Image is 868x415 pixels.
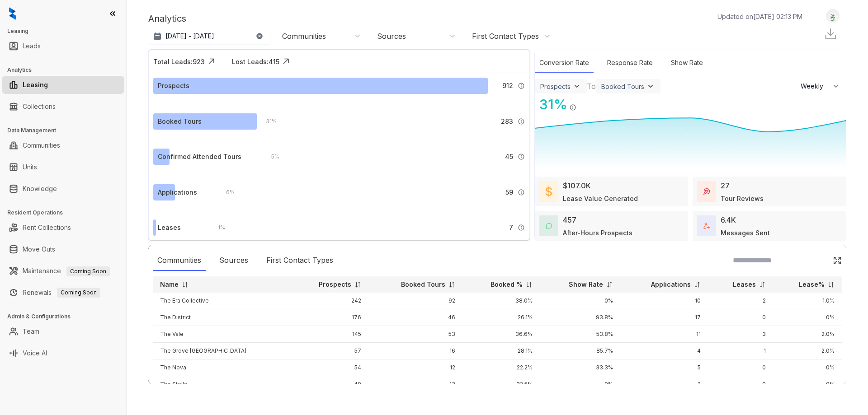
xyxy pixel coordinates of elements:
[799,280,825,289] p: Lease%
[540,309,620,326] td: 93.8%
[601,83,644,90] div: Booked Tours
[587,81,596,92] div: To
[368,293,462,309] td: 92
[262,152,279,162] div: 5 %
[462,309,540,326] td: 26.1%
[620,376,708,393] td: 2
[491,280,523,289] p: Booked %
[505,152,513,162] span: 45
[2,219,124,237] li: Rent Collections
[2,262,124,280] li: Maintenance
[773,326,842,343] td: 2.0%
[291,376,368,393] td: 40
[209,223,225,233] div: 1 %
[505,187,513,197] span: 59
[2,180,124,198] li: Knowledge
[160,280,179,289] p: Name
[2,37,124,55] li: Leads
[518,153,525,160] img: Info
[279,55,293,68] img: Click Icon
[2,76,124,94] li: Leasing
[291,343,368,359] td: 57
[462,293,540,309] td: 38.0%
[158,81,189,91] div: Prospects
[462,359,540,376] td: 22.2%
[535,53,594,73] div: Conversion Rate
[569,280,603,289] p: Show Rate
[518,118,525,125] img: Info
[462,343,540,359] td: 28.1%
[7,66,126,74] h3: Analytics
[23,284,100,302] a: RenewalsComing Soon
[708,309,773,326] td: 0
[23,240,55,258] a: Move Outs
[291,293,368,309] td: 242
[377,31,406,41] div: Sources
[148,28,270,44] button: [DATE] - [DATE]
[282,31,326,41] div: Communities
[651,280,691,289] p: Applications
[2,284,124,302] li: Renewals
[708,359,773,376] td: 0
[23,158,37,176] a: Units
[2,344,124,362] li: Voice AI
[153,343,291,359] td: The Grove [GEOGRAPHIC_DATA]
[708,343,773,359] td: 1
[646,82,655,91] img: ViewFilterArrow
[158,152,241,162] div: Confirmed Attended Tours
[23,219,71,237] a: Rent Collections
[2,240,124,258] li: Move Outs
[572,82,581,91] img: ViewFilterArrow
[546,223,552,229] img: AfterHoursConversations
[563,194,638,203] div: Lease Value Generated
[23,136,60,154] a: Communities
[148,12,186,25] p: Analytics
[257,117,277,126] div: 31 %
[546,186,552,197] img: LeaseValue
[462,326,540,343] td: 36.6%
[563,180,591,191] div: $107.0K
[773,343,842,359] td: 2.0%
[773,293,842,309] td: 1.0%
[620,309,708,326] td: 17
[833,256,842,265] img: Click Icon
[828,281,835,288] img: sorting
[368,326,462,343] td: 53
[291,309,368,326] td: 176
[563,214,576,225] div: 457
[694,281,701,288] img: sorting
[153,293,291,309] td: The Era Collective
[7,126,126,135] h3: Data Management
[620,359,708,376] td: 5
[518,82,525,89] img: Info
[291,326,368,343] td: 145
[401,280,445,289] p: Booked Tours
[620,326,708,343] td: 11
[759,281,766,288] img: sorting
[526,281,533,288] img: sorting
[215,250,253,271] div: Sources
[569,104,576,111] img: Info
[2,136,124,154] li: Communities
[262,250,338,271] div: First Contact Types
[2,98,124,116] li: Collections
[801,82,828,91] span: Weekly
[824,27,837,41] img: Download
[165,32,214,41] p: [DATE] - [DATE]
[158,187,197,197] div: Applications
[721,194,764,203] div: Tour Reviews
[501,117,513,126] span: 283
[448,281,455,288] img: sorting
[57,288,100,298] span: Coming Soon
[7,209,126,217] h3: Resident Operations
[540,359,620,376] td: 33.3%
[182,281,189,288] img: sorting
[703,188,710,195] img: TourReviews
[540,293,620,309] td: 0%
[23,322,39,340] a: Team
[795,78,846,94] button: Weekly
[773,309,842,326] td: 0%
[462,376,540,393] td: 32.5%
[721,180,730,191] div: 27
[666,53,708,73] div: Show Rate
